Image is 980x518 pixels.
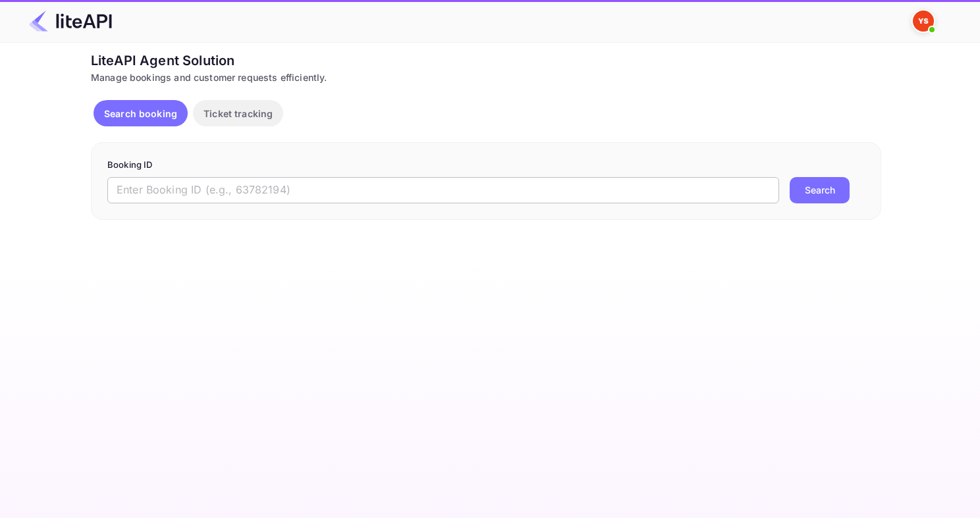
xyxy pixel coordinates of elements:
[29,11,112,32] img: LiteAPI Logo
[104,107,177,120] p: Search booking
[107,177,779,203] input: Enter Booking ID (e.g., 63782194)
[913,11,934,32] img: Yandex Support
[91,70,881,84] div: Manage bookings and customer requests efficiently.
[790,177,850,203] button: Search
[204,107,273,120] p: Ticket tracking
[91,51,881,70] div: LiteAPI Agent Solution
[107,159,865,172] p: Booking ID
